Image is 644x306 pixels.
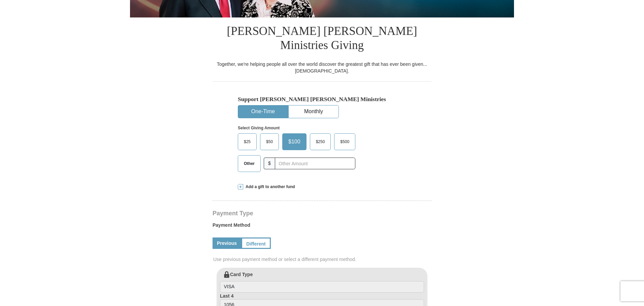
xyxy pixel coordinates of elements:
[220,281,424,293] input: Card Type
[289,105,339,118] button: Monthly
[213,256,432,263] span: Use previous payment method or select a different payment method.
[238,105,288,118] button: One-Time
[275,158,355,169] input: Other Amount
[285,137,304,147] span: $100
[238,126,280,130] strong: Select Giving Amount
[243,184,295,190] span: Add a gift to another fund
[213,61,431,74] div: Together, we're helping people all over the world discover the greatest gift that has ever been g...
[213,211,431,216] h4: Payment Type
[220,271,424,293] label: Card Type
[263,137,276,147] span: $50
[240,137,254,147] span: $25
[240,159,258,169] span: Other
[313,137,328,147] span: $250
[238,96,406,103] h5: Support [PERSON_NAME] [PERSON_NAME] Ministries
[213,237,241,249] a: Previous
[213,17,431,61] h1: [PERSON_NAME] [PERSON_NAME] Ministries Giving
[213,222,431,232] label: Payment Method
[241,237,271,249] a: Different
[337,137,353,147] span: $500
[264,158,275,169] span: $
